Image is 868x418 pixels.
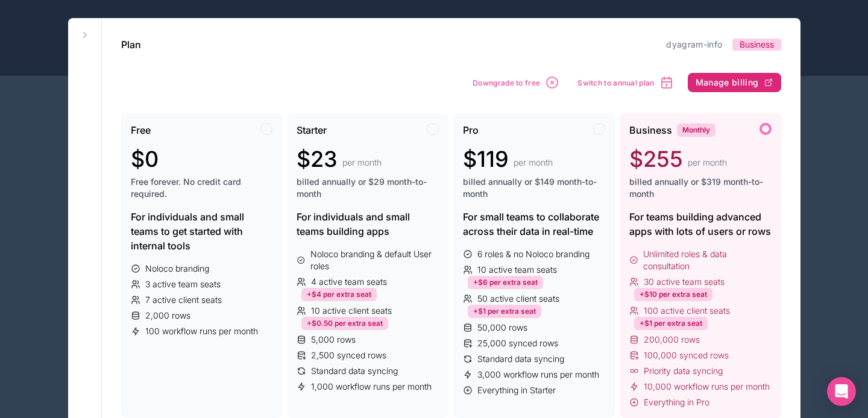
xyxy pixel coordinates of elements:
[644,381,770,393] span: 10,000 workflow runs per month
[477,293,559,305] span: 50 active client seats
[342,157,382,169] span: per month
[643,248,771,272] span: Unlimited roles & data consultation
[677,123,715,137] div: Monthly
[468,71,564,94] button: Downgrade to free
[644,349,729,361] span: 100,000 synced rows
[688,73,781,92] button: Manage billing
[131,210,273,253] div: For individuals and small teams to get started with internal tools
[477,322,527,334] span: 50,000 rows
[463,147,509,171] span: $119
[477,337,558,349] span: 25,000 synced rows
[634,317,708,330] div: +$1 per extra seat
[629,210,772,239] div: For teams building advanced apps with lots of users or rows
[666,39,722,49] a: dyagram-info
[477,369,599,381] span: 3,000 workflow runs per month
[573,71,678,94] button: Switch to annual plan
[311,334,356,346] span: 5,000 rows
[688,157,727,169] span: per month
[311,365,398,377] span: Standard data syncing
[297,123,327,137] span: Starter
[463,176,605,200] span: billed annually or $149 month-to-month
[311,305,392,317] span: 10 active client seats
[644,305,730,317] span: 100 active client seats
[311,381,432,393] span: 1,000 workflow runs per month
[477,384,556,396] span: Everything in Starter
[468,276,543,289] div: +$6 per extra seat
[297,176,439,200] span: billed annually or $29 month-to-month
[297,210,439,239] div: For individuals and small teams building apps
[145,325,258,337] span: 100 workflow runs per month
[477,353,564,365] span: Standard data syncing
[145,294,222,306] span: 7 active client seats
[145,263,209,275] span: Noloco branding
[477,248,590,260] span: 6 roles & no Noloco branding
[477,264,557,276] span: 10 active team seats
[463,210,605,239] div: For small teams to collaborate across their data in real-time
[827,377,856,406] div: Open Intercom Messenger
[301,288,377,301] div: +$4 per extra seat
[740,39,774,51] span: Business
[145,310,190,322] span: 2,000 rows
[145,278,221,290] span: 3 active team seats
[311,276,387,288] span: 4 active team seats
[301,317,388,330] div: +$0.50 per extra seat
[131,123,151,137] span: Free
[468,305,541,318] div: +$1 per extra seat
[644,276,725,288] span: 30 active team seats
[629,147,683,171] span: $255
[121,37,141,52] h1: Plan
[131,176,273,200] span: Free forever. No credit card required.
[473,78,540,87] span: Downgrade to free
[577,78,654,87] span: Switch to annual plan
[311,349,386,361] span: 2,500 synced rows
[696,77,759,88] span: Manage billing
[629,123,672,137] span: Business
[131,147,159,171] span: $0
[310,248,439,272] span: Noloco branding & default User roles
[634,288,712,301] div: +$10 per extra seat
[463,123,479,137] span: Pro
[644,334,700,346] span: 200,000 rows
[644,396,709,408] span: Everything in Pro
[644,365,723,377] span: Priority data syncing
[629,176,772,200] span: billed annually or $319 month-to-month
[297,147,338,171] span: $23
[514,157,553,169] span: per month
